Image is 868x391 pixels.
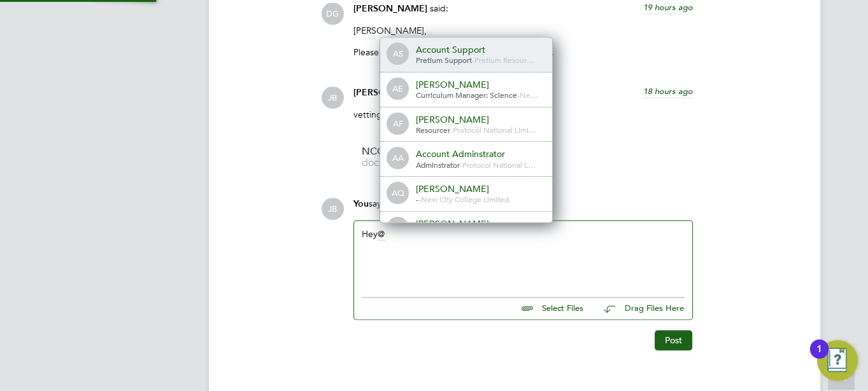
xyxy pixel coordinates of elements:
[517,90,520,100] span: -
[416,125,450,135] span: Resourcer
[816,349,822,366] div: 1
[322,3,344,25] span: DG
[353,46,693,58] p: Please reinstate [PERSON_NAME] to start [DATE].
[388,114,408,134] span: AF
[353,87,427,98] span: [PERSON_NAME]
[450,125,453,135] span: -
[362,158,464,168] span: docx - 27kb
[388,183,408,203] span: AQ
[353,198,693,220] div: say:
[817,340,858,381] button: Open Resource Center, 1 new notification
[462,160,536,170] span: Protocol National L…
[416,90,517,100] span: Curriculum Manager: Science
[416,148,543,160] div: Account Adminstrator
[353,25,693,36] p: [PERSON_NAME],
[322,198,344,220] span: JB
[362,228,685,283] div: Hey
[643,86,693,97] span: 18 hours ago
[353,198,369,209] span: You
[353,109,693,120] p: vetting attached again for you :)
[643,2,693,13] span: 19 hours ago
[362,147,464,156] span: NCC%20-%20KH%20vc
[388,44,408,64] span: AS
[430,3,448,14] span: said:
[388,148,408,168] span: AA
[416,55,472,65] span: Pretium Support
[474,55,534,65] span: Pretium Resour…
[594,296,685,322] button: Drag Files Here
[520,90,538,100] span: Ne…
[453,125,536,135] span: Protocol National Limi…
[416,44,543,55] div: Account Support
[388,218,408,238] span: AB
[416,194,418,204] span: -
[416,218,543,230] div: [PERSON_NAME]
[362,147,464,168] a: NCC%20-%20KH%20vc docx - 27kb
[472,55,474,65] span: -
[421,194,509,204] span: New City College Limited
[416,114,543,125] div: [PERSON_NAME]
[416,79,543,90] div: [PERSON_NAME]
[322,86,344,109] span: JB
[416,160,460,170] span: Adminstrator
[460,160,462,170] span: -
[655,330,692,350] button: Post
[388,79,408,99] span: AE
[353,3,427,14] span: [PERSON_NAME]
[418,194,421,204] span: -
[416,183,543,195] div: [PERSON_NAME]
